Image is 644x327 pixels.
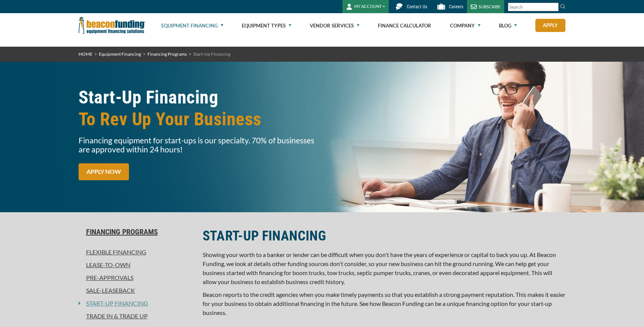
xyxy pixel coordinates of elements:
h2: START-UP FINANCING [203,227,566,245]
span: To Rev Up Your Business [79,108,318,130]
a: Financing Programs [79,227,194,236]
span: Careers [449,4,463,9]
a: Blog [499,14,517,38]
a: Equipment Financing [99,51,141,57]
p: Financing equipment for start-ups is our specialty. 70% of businesses are approved within 24 hours! [79,136,318,154]
span: Contact Us [407,4,427,9]
a: Pre-approvals [79,273,194,282]
a: Clear search text [551,4,557,10]
img: Beacon Funding Corporation logo [79,13,145,38]
a: Equipment Types [242,14,291,38]
h1: Start-Up Financing [79,87,318,130]
img: Search [560,3,566,9]
a: Company [450,14,480,38]
a: Equipment Financing [161,14,223,38]
a: Lease-To-Own [79,260,194,269]
span: Beacon reports to the credit agencies when you make timely payments so that you establish a stron... [203,291,565,316]
a: Sale-Leaseback [79,286,194,295]
span: Start-Up Financing [193,51,230,57]
a: Trade In & Trade Up [79,312,194,321]
span: Showing your worth to a banker or lender can be difficult when you don't have the years of experi... [203,251,556,285]
a: Vendor Services [310,14,359,38]
a: Financing Programs [147,51,187,57]
a: Flexible Financing [79,248,194,257]
a: Finance Calculator [378,14,431,38]
input: Search [508,3,559,11]
a: Apply [535,19,565,32]
a: Start-Up Financing [80,299,148,308]
a: HOME [79,51,92,57]
a: APPLY NOW [79,163,129,180]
